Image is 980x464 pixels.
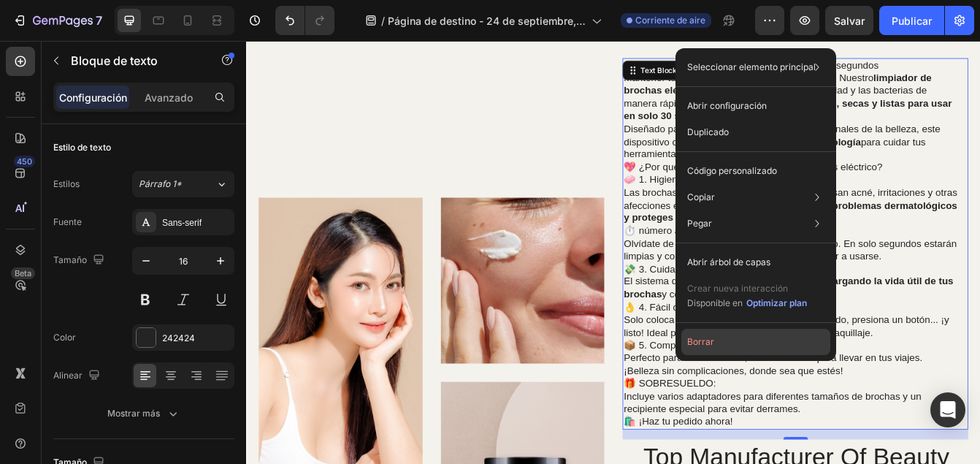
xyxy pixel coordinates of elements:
p: 🧼 1. Higiene impecable [451,159,851,174]
button: 7 [6,6,109,35]
p: 7 [96,12,102,29]
button: Borrar [681,329,830,355]
span: Página de destino - 24 de septiembre, 15:52:15 [388,13,586,28]
div: Deshacer/Rehacer [275,6,334,35]
p: 💸 3. Cuida tus brochas (y tu inversión) [451,265,851,281]
p: Copiar [687,191,715,204]
p: 👌 4. Fácil de usar [451,311,851,326]
div: Abra Intercom Messenger [930,392,965,427]
font: Fuente [53,216,82,229]
button: Publicar [879,6,944,35]
iframe: Design area [246,41,980,464]
span: Salvar [834,15,865,27]
div: 450 [14,156,35,167]
p: Configuración [59,90,127,105]
div: Sans-serif [162,216,231,229]
p: Abrir configuración [687,99,767,113]
p: Mantener tus brochas limpias nunca fue tan fácil. Nuestro elimina el maquillaje, la suciedad y la... [451,37,851,98]
div: Beta [11,267,35,279]
font: Estilo de texto [53,141,111,154]
p: 📦 5. Compacto y portátil [451,356,851,371]
p: Abrir árbol de capas [687,256,770,269]
p: Código personalizado [687,164,777,178]
p: ⏱️ número arábigo. Ahorra tiempo (y energía) [451,219,851,235]
p: Pegar [687,217,712,230]
p: ✨ Limpia tus brochas como una profesional, en segundos [451,22,851,37]
p: Perfecto para tener en casa, en tu estudio o para llevar en tus viajes. ¡Belleza sin complicacion... [451,371,851,402]
img: gempages_585759519590580939-016959cd-7406-4d2b-aff8-d4a5fd0bc5aa.png [232,187,428,385]
p: Olvídate de pasar horas lavando brochas a mano. En solo segundos estarán limpias y completamente ... [451,235,851,265]
font: Mostrar más [107,407,160,420]
font: Tamaño [53,254,87,267]
button: Optimizar plan [746,296,808,311]
p: Solo coloca la brocha, elige el adaptador adecuado, presiona un botón... ¡y listo! Ideal para uso... [451,326,851,357]
p: Text Block [71,52,195,69]
button: Párrafo 1* [132,171,234,197]
font: Publicar [892,13,932,28]
span: Párrafo 1* [139,178,182,191]
font: Optimizar plan [746,297,807,310]
p: El sistema de limpieza es suave pero efectivo, y conservando la calidad de sus cerdas. [451,280,851,311]
p: Crear nueva interacción [687,281,808,296]
font: Estilos [53,178,80,191]
p: Diseñado para amantes del maquillaje y profesionales de la belleza, este dispositivo combina para... [451,98,851,143]
p: Incluye varios adaptadores para diferentes tamaños de brochas y un recipiente especial para evita... [451,417,851,448]
div: 242424 [162,332,231,345]
p: 🛍️ ¡Haz tu pedido ahora! [451,447,851,463]
button: Salvar [825,6,873,35]
div: Text Block [467,28,517,42]
p: Duplicado [687,126,729,139]
strong: comodidad, higiene y tecnología [553,114,734,126]
p: Seleccionar elemento principal [687,61,816,74]
span: Disponible en [687,297,743,308]
p: Avanzado [145,90,193,105]
p: 🎁 SOBRESUELDO: [451,402,851,417]
p: 💖 ¿Por qué necesitas este limpiador de brochas eléctrico? [451,143,851,159]
p: Las brochas sucias acumulan bacterias que causan acné, irritaciones y otras afecciones en la piel... [451,174,851,219]
span: Corriente de aire [635,14,705,27]
button: Mostrar más [53,400,234,427]
strong: alargando la vida útil de tus brochas [451,281,844,308]
span: / [381,13,385,28]
font: Color [53,331,76,344]
font: Alinear [53,369,83,382]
